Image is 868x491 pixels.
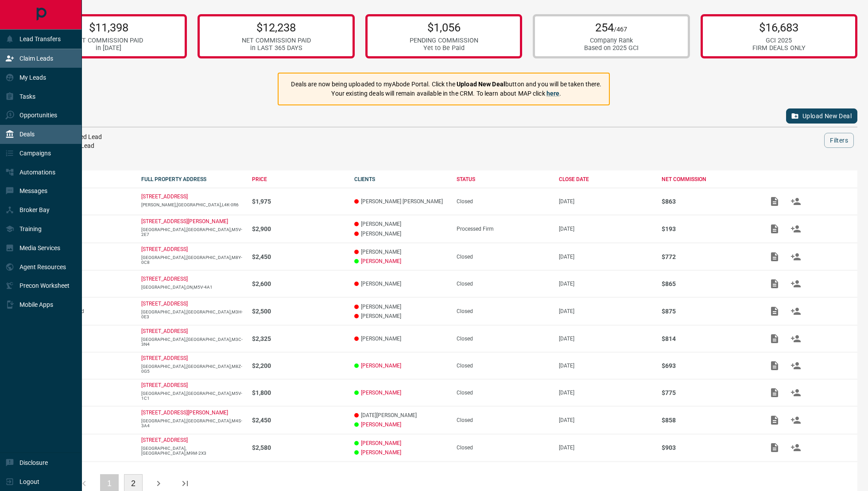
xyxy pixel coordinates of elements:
p: Lease - Co-Op [39,445,132,451]
span: Add / View Documents [764,362,785,368]
p: [DATE] [559,336,652,342]
div: Closed [457,417,550,423]
p: $858 [662,417,755,424]
p: Lease - Co-Op [39,363,132,369]
p: Lease - Co-Op [39,336,132,342]
p: Lease - Co-Op [39,390,132,396]
p: [PERSON_NAME] [354,304,448,310]
p: [GEOGRAPHIC_DATA],[GEOGRAPHIC_DATA],M8Y-0C8 [141,255,243,265]
a: [PERSON_NAME] [361,421,401,428]
a: [STREET_ADDRESS] [141,355,188,361]
p: $11,398 [74,21,143,34]
p: [PERSON_NAME] [354,336,448,342]
a: [PERSON_NAME] [361,363,401,369]
p: $2,580 [252,444,345,451]
span: Add / View Documents [764,335,785,341]
p: [STREET_ADDRESS][PERSON_NAME] [141,410,228,416]
div: Closed [457,198,550,205]
a: [STREET_ADDRESS] [141,193,188,200]
p: Lease - Double End [39,308,132,314]
p: $193 [662,225,755,232]
span: Match Clients [785,444,806,450]
span: Add / View Documents [764,281,785,287]
span: Match Clients [785,335,806,341]
p: [STREET_ADDRESS] [141,276,188,282]
p: $772 [662,253,755,260]
div: Closed [457,390,550,396]
p: [PERSON_NAME] [354,231,448,237]
p: Lease - Co-Op [39,198,132,205]
a: [STREET_ADDRESS][PERSON_NAME] [141,218,228,224]
p: $865 [662,280,755,287]
div: PENDING COMMISSION [410,37,478,44]
div: Yet to Be Paid [410,44,478,52]
p: Lease - Co-Op [39,254,132,260]
p: $863 [662,198,755,205]
button: Upload New Deal [786,108,857,124]
span: Add / View Documents [764,417,785,423]
span: Match Clients [785,308,806,314]
p: [GEOGRAPHIC_DATA],[GEOGRAPHIC_DATA],M5V-2E7 [141,227,243,237]
button: Filters [824,133,854,148]
p: $814 [662,335,755,342]
p: Lease - Co-Op [39,417,132,423]
p: [PERSON_NAME],[GEOGRAPHIC_DATA],L4K-0R6 [141,202,243,207]
a: [STREET_ADDRESS] [141,328,188,334]
div: NET COMMISSION [662,176,755,182]
a: [PERSON_NAME] [361,258,401,264]
div: FULL PROPERTY ADDRESS [141,176,243,182]
a: [PERSON_NAME] [361,449,401,456]
a: [STREET_ADDRESS] [141,301,188,307]
p: [DATE] [559,417,652,423]
p: [DATE] [559,226,652,232]
a: here [546,90,560,97]
a: [STREET_ADDRESS] [141,382,188,388]
div: in LAST 365 DAYS [242,44,311,52]
span: Add / View Documents [764,225,785,232]
p: [DATE] [559,445,652,451]
p: [DATE] [559,363,652,369]
p: $903 [662,444,755,451]
span: Match Clients [785,225,806,232]
p: $693 [662,362,755,369]
a: [PERSON_NAME] [361,440,401,446]
div: STATUS [457,176,550,182]
a: [PERSON_NAME] [361,390,401,396]
span: Match Clients [785,389,806,395]
p: $775 [662,389,755,396]
p: [GEOGRAPHIC_DATA],[GEOGRAPHIC_DATA],M3H-0E3 [141,309,243,319]
div: GCI 2025 [752,37,806,44]
div: NET COMMISSION PAID [242,37,311,44]
div: NET COMMISSION PAID [74,37,143,44]
div: Closed [457,336,550,342]
p: $2,500 [252,308,345,315]
p: [GEOGRAPHIC_DATA],[GEOGRAPHIC_DATA],M4S-3A4 [141,418,243,428]
p: [DATE] [559,390,652,396]
div: Closed [457,445,550,451]
p: [DATE] [559,281,652,287]
p: [PERSON_NAME] [354,313,448,319]
p: Lease - Co-Op [39,281,132,287]
p: Deals are now being uploaded to myAbode Portal. Click the button and you will be taken there. [291,80,601,89]
div: Closed [457,254,550,260]
p: $2,450 [252,417,345,424]
div: PRICE [252,176,345,182]
div: Closed [457,363,550,369]
strong: Upload New Deal [457,81,505,88]
span: Add / View Documents [764,389,785,395]
span: Add / View Documents [764,308,785,314]
span: Match Clients [785,362,806,368]
div: Closed [457,308,550,314]
a: [STREET_ADDRESS] [141,437,188,443]
p: $12,238 [242,21,311,34]
p: [GEOGRAPHIC_DATA],[GEOGRAPHIC_DATA],M5V-1C1 [141,391,243,401]
p: $1,056 [410,21,478,34]
div: DEAL TYPE [39,176,132,182]
p: [PERSON_NAME] [354,281,448,287]
p: $2,325 [252,335,345,342]
span: Add / View Documents [764,253,785,259]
